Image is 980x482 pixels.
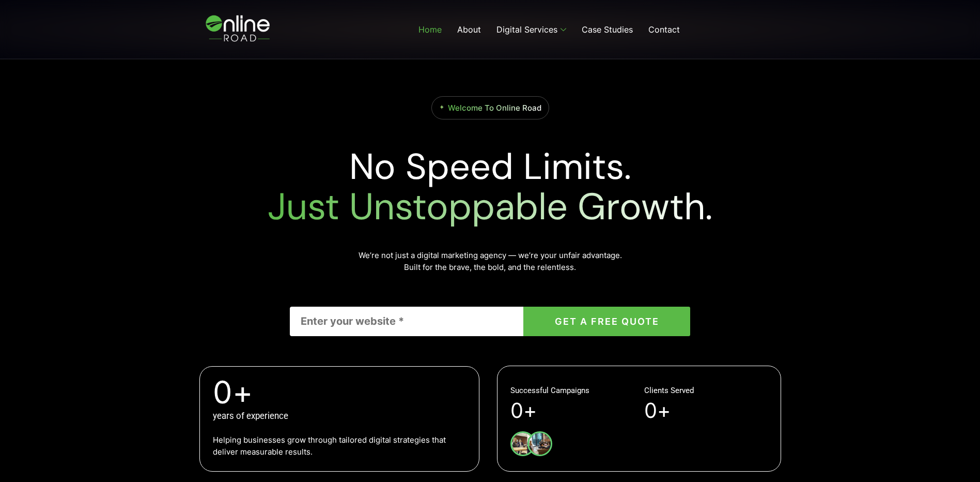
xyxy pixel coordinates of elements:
a: Digital Services [489,9,574,50]
h2: No Speed Limits. [196,147,785,227]
a: Contact [641,9,688,50]
span: 0 [213,376,232,408]
span: + [523,401,537,421]
p: Clients Served [644,385,694,397]
form: Contact form [290,307,690,336]
p: Successful Campaigns [510,385,589,397]
h5: years of experience [213,412,466,420]
span: Welcome To Online Road [448,103,541,113]
span: Just Unstoppable Growth. [268,183,712,231]
a: About [449,9,489,50]
a: Home [411,9,449,50]
a: Case Studies [574,9,641,50]
span: + [657,401,671,421]
input: Enter your website * [290,307,523,336]
button: GET A FREE QUOTE [523,307,690,336]
span: 0 [510,401,523,421]
p: Helping businesses grow through tailored digital strategies that deliver measurable results. [213,433,466,458]
p: We’re not just a digital marketing agency — we’re your unfair advantage. Built for the brave, the... [290,249,690,274]
span: + [232,376,466,408]
span: 0 [644,401,657,421]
